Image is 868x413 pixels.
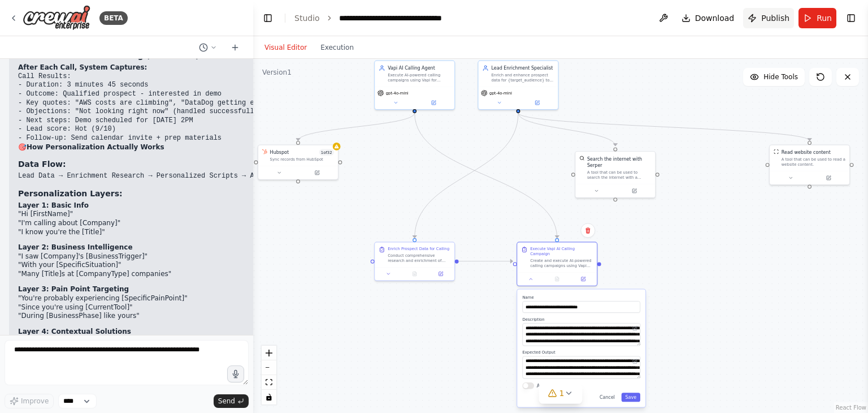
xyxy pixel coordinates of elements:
button: Hide Tools [743,68,805,86]
button: 1 [539,383,583,404]
div: Enrich Prospect Data for Calling [388,246,449,251]
button: zoom in [262,346,276,360]
button: Open in side panel [616,187,653,195]
code: Call Results: - Duration: 3 minutes 45 seconds - Outcome: Qualified prospect - interested in demo... [18,72,290,142]
div: Sync records from HubSpot [270,157,334,162]
button: Run [798,8,836,28]
label: Name [522,295,640,300]
button: Switch to previous chat [194,41,222,54]
g: Edge from 0906748f-b999-4db8-953e-894686f33f47 to 6abfd6c8-f5ed-4c53-8b9a-2130555bb027 [411,113,561,238]
button: Open in side panel [429,270,452,278]
strong: Personalization Layers: [18,189,123,198]
div: Read website content [782,149,831,156]
button: Execution [314,41,361,54]
label: Description [522,317,640,322]
strong: After Each Call, System Captures: [18,63,147,71]
code: Lead Data → Enrichment Research → Personalized Scripts → AI Variables → Natural Conversation [18,172,393,180]
div: Vapi AI Calling Agent [388,65,450,71]
button: Open in side panel [415,99,452,107]
span: Number of enabled actions [319,149,334,156]
img: HubSpot [262,149,267,154]
button: Open in side panel [519,99,555,107]
strong: Data Flow: [18,160,66,169]
span: 1 [559,388,565,399]
span: Download [695,12,735,24]
button: Start a new chat [226,41,244,54]
div: Create and execute AI-powered calling campaigns using Vapi platform for {target_audience} represe... [530,258,593,268]
a: Studio [294,14,320,23]
span: Improve [21,397,49,406]
span: Publish [761,12,789,24]
span: gpt-4o-mini [386,91,409,96]
div: Vapi AI Calling AgentExecute AI-powered calling campaigns using Vapi for {target_audience} repres... [374,61,455,110]
nav: breadcrumb [294,12,466,24]
button: Send [214,394,249,408]
img: ScrapeWebsiteTool [774,149,779,154]
g: Edge from 165c56b3-8da1-40ba-a4ff-3e5524324c29 to 48d7f4de-ebff-48c0-afad-a9a29ad8ac3c [515,113,813,141]
img: Logo [23,5,90,31]
button: Save [622,393,640,402]
button: Open in editor [631,358,639,365]
label: Expected Output [522,350,640,355]
button: No output available [401,270,428,278]
div: Enrich and enhance prospect data for {target_audience} to support {company_name}'s cold calling c... [491,72,554,83]
g: Edge from 0906748f-b999-4db8-953e-894686f33f47 to f540dcd3-2341-4d0c-a915-1b1c2b5ff898 [295,113,418,141]
div: SerperDevToolSearch the internet with SerperA tool that can be used to search the internet with a... [575,151,656,198]
button: Cancel [596,393,619,402]
a: React Flow attribution [836,405,866,411]
div: Enrich Prospect Data for CallingConduct comprehensive research and enrichment of prospects within... [374,242,455,281]
span: Send [218,397,235,406]
button: Hide left sidebar [260,10,276,26]
g: Edge from 165c56b3-8da1-40ba-a4ff-3e5524324c29 to 52d1bd59-924f-4de2-8c14-95e4fabf1e47 [411,113,522,238]
button: Download [677,8,739,28]
button: Improve [5,394,54,408]
div: Execute AI-powered calling campaigns using Vapi for {target_audience} representing {company_name}... [388,72,450,83]
span: Run [817,12,832,24]
strong: Layer 4: Contextual Solutions [18,328,131,335]
button: No output available [543,275,571,283]
button: Open in editor [631,324,639,332]
g: Edge from 52d1bd59-924f-4de2-8c14-95e4fabf1e47 to 6abfd6c8-f5ed-4c53-8b9a-2130555bb027 [459,258,513,264]
button: Delete node [580,223,595,238]
strong: Layer 1: Basic Info [18,201,89,209]
button: Open in side panel [299,169,336,177]
div: BETA [99,11,128,25]
strong: Layer 2: Business Intelligence [18,243,133,251]
div: Version 1 [262,68,292,77]
div: Lead Enrichment SpecialistEnrich and enhance prospect data for {target_audience} to support {comp... [478,61,558,110]
div: A tool that can be used to read a website content. [782,157,845,167]
button: fit view [262,375,276,390]
button: Open in side panel [810,174,847,182]
strong: Layer 3: Pain Point Targeting [18,285,129,293]
div: Conduct comprehensive research and enrichment of prospects within {target_audience} for {company_... [388,253,450,263]
div: Execute Vapi AI Calling Campaign [530,246,593,256]
label: Async Execution [537,382,574,389]
div: A tool that can be used to search the internet with a search_query. Supports different search typ... [587,170,651,180]
img: SerperDevTool [579,156,584,161]
button: Click to speak your automation idea [227,365,244,382]
div: React Flow controls [262,346,276,405]
button: zoom out [262,360,276,375]
button: toggle interactivity [262,390,276,405]
div: Search the internet with Serper [587,156,651,169]
button: Visual Editor [258,41,314,54]
button: Open in side panel [572,275,594,283]
span: gpt-4o-mini [489,91,512,96]
div: HubSpotHubspot1of32Sync records from HubSpot [258,144,338,179]
button: Show right sidebar [843,10,859,26]
button: Publish [743,8,794,28]
div: Lead Enrichment Specialist [491,65,554,71]
strong: How Personalization Actually Works [27,143,164,151]
g: Edge from 165c56b3-8da1-40ba-a4ff-3e5524324c29 to c9120608-5a05-4f56-a669-5294aa80a7d9 [515,113,618,147]
div: ScrapeWebsiteToolRead website contentA tool that can be used to read a website content. [769,144,850,185]
div: Execute Vapi AI Calling CampaignCreate and execute AI-powered calling campaigns using Vapi platfo... [517,242,597,286]
span: Hide Tools [763,72,798,81]
div: Hubspot [270,149,289,156]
